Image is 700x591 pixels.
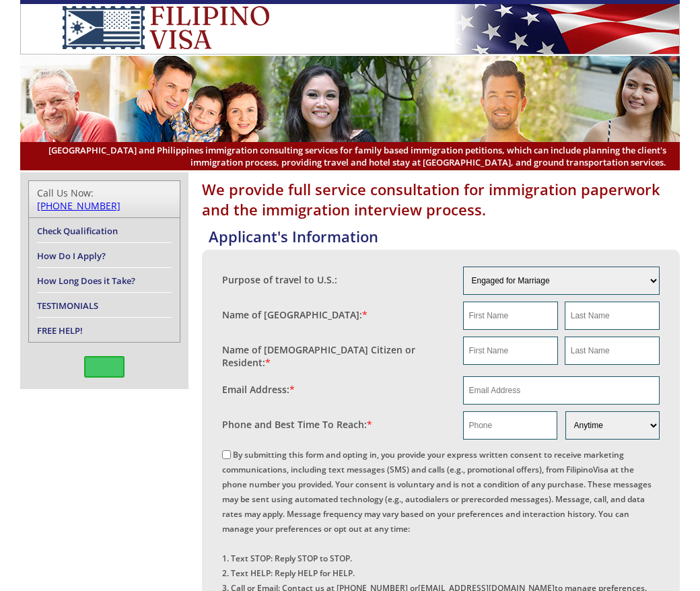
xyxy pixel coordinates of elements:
[222,308,367,321] label: Name of [GEOGRAPHIC_DATA]:
[463,302,558,330] input: First Name
[209,226,680,246] h4: Applicant's Information
[222,383,295,396] label: Email Address:
[565,337,660,365] input: Last Name
[222,273,337,286] label: Purpose of travel to U.S.:
[37,186,172,212] div: Call Us Now:
[37,300,98,312] a: TESTIMONIALS
[565,302,660,330] input: Last Name
[463,337,558,365] input: First Name
[222,418,372,431] label: Phone and Best Time To Reach:
[463,411,557,440] input: Phone
[34,144,666,168] span: [GEOGRAPHIC_DATA] and Philippines immigration consulting services for family based immigration pe...
[222,450,231,459] input: By submitting this form and opting in, you provide your express written consent to receive market...
[37,225,118,237] a: Check Qualification
[37,324,83,337] a: FREE HELP!
[37,275,135,287] a: How Long Does it Take?
[463,376,660,405] input: Email Address
[202,179,680,219] h1: We provide full service consultation for immigration paperwork and the immigration interview proc...
[37,199,120,212] a: [PHONE_NUMBER]
[37,250,106,262] a: How Do I Apply?
[565,411,660,440] select: Phone and Best Reach Time are required.
[222,343,450,369] label: Name of [DEMOGRAPHIC_DATA] Citizen or Resident:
